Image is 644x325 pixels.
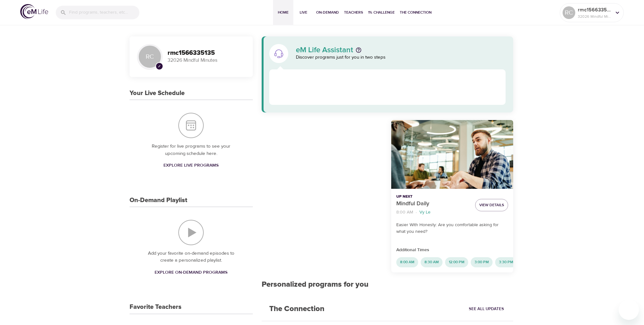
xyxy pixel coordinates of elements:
[495,257,517,267] div: 3:30 PM
[445,259,468,265] span: 12:00 PM
[161,160,221,171] a: Explore Live Programs
[396,200,470,208] p: Mindful Daily
[130,90,185,97] h3: Your Live Schedule
[475,199,508,211] button: View Details
[296,9,311,16] span: Live
[396,208,470,217] nav: breadcrumb
[130,197,187,204] h3: On-Demand Playlist
[69,6,139,19] input: Find programs, teachers, etc...
[471,259,493,265] span: 3:00 PM
[495,259,517,265] span: 3:30 PM
[142,143,240,157] p: Register for live programs to see your upcoming schedule here.
[578,14,611,19] p: 32026 Mindful Minutes
[578,6,611,14] p: rmc1566335135
[262,297,332,321] h2: The Connection
[419,209,430,216] p: Vy Le
[178,113,204,138] img: Your Live Schedule
[316,9,339,16] span: On-Demand
[137,44,163,69] div: RC
[20,4,48,19] img: logo
[178,220,204,245] img: On-Demand Playlist
[416,208,417,217] li: ·
[168,57,245,64] p: 32026 Mindful Minutes
[479,202,504,208] span: View Details
[469,305,504,313] span: See All Updates
[396,257,418,267] div: 8:00 AM
[471,257,493,267] div: 3:00 PM
[563,6,575,19] div: RC
[396,209,413,216] p: 8:00 AM
[396,247,508,253] p: Additional Times
[467,304,506,314] a: See All Updates
[391,120,513,189] button: Mindful Daily
[262,280,513,289] h2: Personalized programs for you
[396,222,508,235] p: Easier With Honesty: Are you comfortable asking for what you need?
[130,303,182,311] h3: Favorite Teachers
[619,300,639,320] iframe: Button to launch messaging window
[421,259,443,265] span: 8:30 AM
[344,9,363,16] span: Teachers
[421,257,443,267] div: 8:30 AM
[296,46,353,54] p: eM Life Assistant
[400,9,431,16] span: The Connection
[163,162,219,169] span: Explore Live Programs
[396,259,418,265] span: 8:00 AM
[152,267,230,278] a: Explore On-Demand Programs
[168,49,245,57] h3: rmc1566335135
[368,9,395,16] span: 1% Challenge
[445,257,468,267] div: 12:00 PM
[296,54,506,61] p: Discover programs just for you in two steps
[396,194,470,200] p: Up Next
[276,9,291,16] span: Home
[274,48,284,59] img: eM Life Assistant
[142,250,240,264] p: Add your favorite on-demand episodes to create a personalized playlist.
[155,269,227,277] span: Explore On-Demand Programs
